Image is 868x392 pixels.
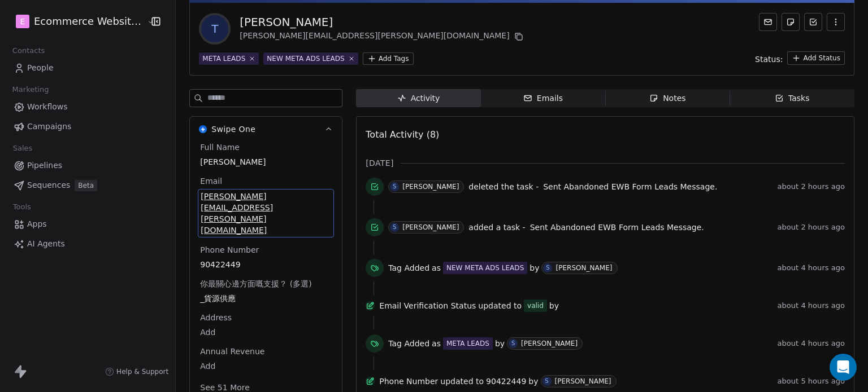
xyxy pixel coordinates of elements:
[366,157,393,169] span: [DATE]
[8,199,36,215] span: Tools
[778,301,845,310] span: about 4 hours ago
[530,223,704,232] span: Sent Abandoned EWB Form Leads Message.
[778,263,845,272] span: about 4 hours ago
[9,176,166,195] a: SequencesBeta
[432,338,441,349] span: as
[200,259,332,270] span: 90422449
[755,54,783,65] span: Status:
[75,180,97,191] span: Beta
[468,222,525,233] span: added a task -
[9,235,166,253] a: AI Agents
[200,360,332,372] span: Add
[543,180,717,193] a: Sent Abandoned EWB Form Leads Message.
[198,142,242,153] span: Full Name
[495,338,505,349] span: by
[8,140,37,157] span: Sales
[549,300,559,311] span: by
[555,377,611,385] div: [PERSON_NAME]
[379,300,476,311] span: Email Verification Status
[393,182,396,191] div: S
[511,339,515,348] div: S
[830,354,857,381] div: Open Intercom Messenger
[9,59,166,77] a: People
[27,121,71,133] span: Campaigns
[778,339,845,348] span: about 4 hours ago
[105,367,168,376] a: Help & Support
[20,16,25,27] span: E
[432,262,441,274] span: as
[9,215,166,234] a: Apps
[7,81,54,98] span: Marketing
[9,117,166,136] a: Campaigns
[787,51,845,65] button: Add Status
[388,262,429,274] span: Tag Added
[190,117,342,142] button: Swipe OneSwipe One
[14,12,139,31] button: EEcommerce Website Builder
[523,93,563,104] div: Emails
[402,183,459,191] div: [PERSON_NAME]
[27,62,54,74] span: People
[198,278,314,289] span: 你最關心邊方面嘅支援？ (多選)
[27,101,68,113] span: Workflows
[530,262,539,274] span: by
[478,300,522,311] span: updated to
[240,14,525,30] div: [PERSON_NAME]
[649,93,685,104] div: Notes
[543,182,717,191] span: Sent Abandoned EWB Form Leads Message.
[9,98,166,116] a: Workflows
[198,175,224,187] span: Email
[198,244,261,256] span: Phone Number
[363,52,414,65] button: Add Tags
[267,54,344,64] div: NEW META ADS LEADS
[27,218,47,230] span: Apps
[778,377,845,386] span: about 5 hours ago
[200,156,332,168] span: [PERSON_NAME]
[778,223,845,232] span: about 2 hours ago
[440,376,484,387] span: updated to
[27,179,70,191] span: Sequences
[521,340,578,347] div: [PERSON_NAME]
[27,238,65,250] span: AI Agents
[7,42,50,59] span: Contacts
[468,181,539,192] span: deleted the task -
[545,377,548,386] div: S
[778,182,845,191] span: about 2 hours ago
[402,223,459,231] div: [PERSON_NAME]
[446,338,489,349] div: META LEADS
[528,376,538,387] span: by
[116,367,168,376] span: Help & Support
[379,376,438,387] span: Phone Number
[199,125,207,133] img: Swipe One
[446,263,524,273] div: NEW META ADS LEADS
[555,264,612,272] div: [PERSON_NAME]
[198,312,234,323] span: Address
[202,54,245,64] div: META LEADS
[198,346,267,357] span: Annual Revenue
[211,124,255,135] span: Swipe One
[200,293,332,304] span: _貨源供應
[366,129,439,140] span: Total Activity (8)
[200,327,332,338] span: Add
[9,156,166,175] a: Pipelines
[388,338,429,349] span: Tag Added
[546,263,549,272] div: S
[527,300,544,311] div: valid
[201,191,331,236] span: [PERSON_NAME][EMAIL_ADDRESS][PERSON_NAME][DOMAIN_NAME]
[201,15,228,42] span: T
[240,30,525,43] div: [PERSON_NAME][EMAIL_ADDRESS][PERSON_NAME][DOMAIN_NAME]
[775,93,810,104] div: Tasks
[530,221,704,234] a: Sent Abandoned EWB Form Leads Message.
[486,376,526,387] span: 90422449
[27,160,62,171] span: Pipelines
[393,223,396,232] div: S
[34,14,144,29] span: Ecommerce Website Builder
